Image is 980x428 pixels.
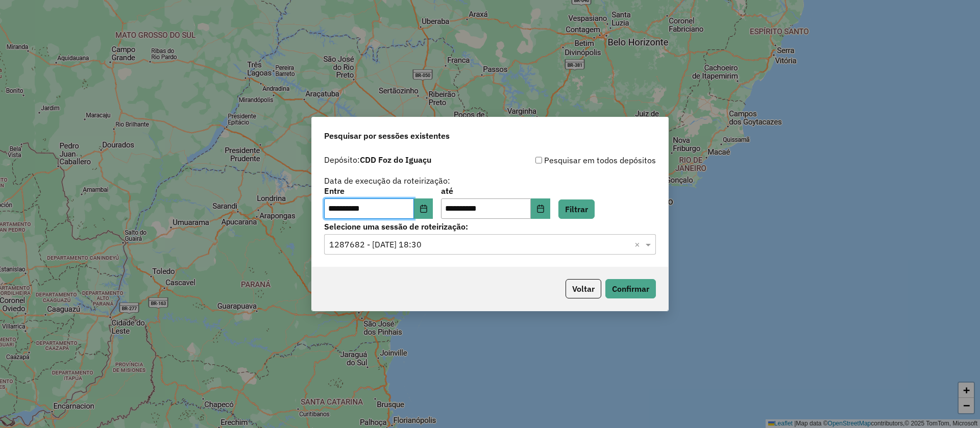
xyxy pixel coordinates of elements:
button: Voltar [566,279,601,298]
label: até [441,185,550,197]
label: Entre [324,185,433,197]
label: Selecione uma sessão de roteirização: [324,220,656,233]
span: Clear all [634,238,643,250]
span: Pesquisar por sessões existentes [324,130,450,142]
label: Depósito: [324,154,431,166]
button: Filtrar [558,199,595,219]
button: Confirmar [605,279,656,298]
button: Choose Date [414,198,433,219]
label: Data de execução da roteirização: [324,174,450,187]
button: Choose Date [531,198,550,219]
div: Pesquisar em todos depósitos [490,154,656,166]
strong: CDD Foz do Iguaçu [360,155,431,165]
